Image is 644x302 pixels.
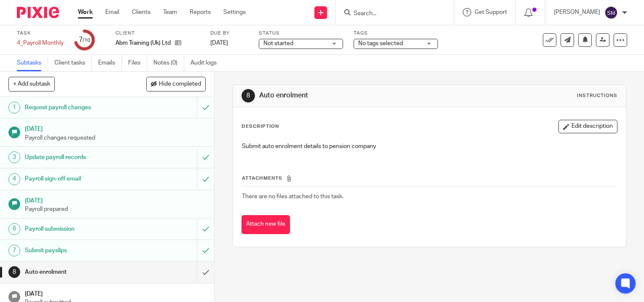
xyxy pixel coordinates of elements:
p: Payroll changes requested [25,134,206,142]
div: Instructions [577,92,617,99]
a: Team [163,8,177,16]
div: 3 [8,151,20,163]
span: There are no files attached to this task. [242,194,343,200]
a: Notes (0) [153,55,184,71]
button: Hide completed [146,77,206,91]
div: 6 [8,223,20,235]
label: Due by [210,30,248,37]
h1: Payroll sign-off email [25,173,134,185]
h1: [DATE] [25,194,206,205]
p: Submit auto enrolment details to pension company [242,142,617,151]
span: Not started [263,40,293,46]
a: Clients [132,8,150,16]
label: Client [115,30,200,37]
p: Payroll prepared [25,205,206,213]
p: Description [241,123,279,130]
a: Work [78,8,93,16]
div: 4_Payroll Monthly [17,39,64,47]
button: + Add subtask [8,77,55,91]
a: Audit logs [191,55,223,71]
button: Edit description [558,120,617,133]
h1: Auto enrolment [25,266,134,278]
img: svg%3E [604,6,618,19]
a: Subtasks [17,55,48,71]
span: [DATE] [210,40,228,46]
input: Search [353,10,429,18]
h1: Request payroll changes [25,101,134,114]
h1: Payroll submission [25,223,134,235]
label: Task [17,30,64,37]
h1: [DATE] [25,288,206,298]
a: Settings [223,8,246,16]
h1: Update payroll records [25,151,134,164]
span: Hide completed [159,81,201,88]
button: Attach new file [241,215,290,234]
span: Attachments [242,176,282,181]
small: /10 [83,38,90,43]
label: Tags [354,30,438,37]
span: No tags selected [358,40,403,46]
h1: [DATE] [25,123,206,133]
a: Emails [98,55,122,71]
div: 4 [8,173,20,185]
span: Get Support [475,9,507,15]
h1: Auto enrolment [259,91,447,100]
p: Abm Training (Uk) Ltd [115,39,171,47]
a: Files [128,55,147,71]
p: [PERSON_NAME] [554,8,600,16]
h1: Submit payslips [25,244,134,257]
div: 8 [8,266,20,278]
a: Client tasks [54,55,92,71]
div: 7 [8,245,20,256]
div: 7 [79,35,90,45]
a: Email [105,8,119,16]
div: 8 [241,89,255,102]
div: 1 [8,102,20,113]
a: Reports [190,8,211,16]
label: Status [259,30,343,37]
img: Pixie [17,7,59,18]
